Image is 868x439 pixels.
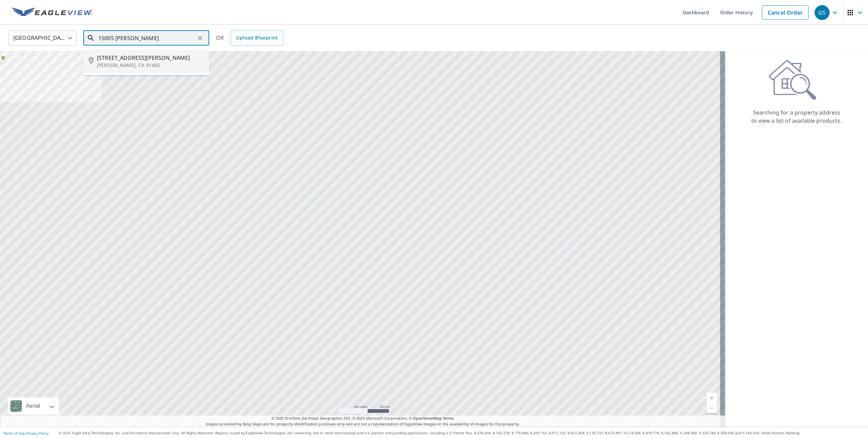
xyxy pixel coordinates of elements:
[59,431,865,436] p: © 2025 Eagle View Technologies, Inc. and Pictometry International Corp. All Rights Reserved. Repo...
[762,5,808,20] a: Cancel Order
[3,431,49,435] p: |
[707,393,717,403] a: Current Level 5, Zoom In
[443,416,454,421] a: Terms
[3,431,24,436] a: Terms of Use
[751,108,842,125] p: Searching for a property address to view a list of available products.
[815,5,830,20] div: GS
[9,29,77,48] div: [GEOGRAPHIC_DATA]
[271,416,454,421] span: © 2025 TomTom, Earthstar Geographics SIO, © 2025 Microsoft Corporation, ©
[27,431,49,436] a: Privacy Policy
[707,403,717,413] a: Current Level 5, Zoom Out
[97,62,204,69] p: [PERSON_NAME], CA 91405
[98,29,195,48] input: Search by address or latitude-longitude
[216,31,283,46] div: OR
[231,31,283,46] a: Upload Blueprint
[413,416,441,421] a: OpenStreetMap
[97,54,204,62] span: [STREET_ADDRESS][PERSON_NAME]
[236,34,278,42] span: Upload Blueprint
[195,33,205,43] button: Clear
[8,398,59,415] div: Aerial
[12,7,93,18] img: EV Logo
[24,398,42,415] div: Aerial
